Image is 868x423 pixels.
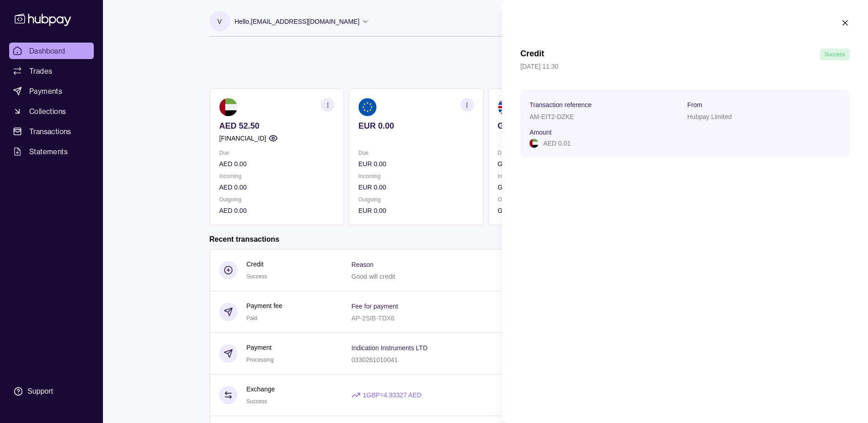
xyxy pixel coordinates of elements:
[529,113,574,120] p: AM-EIT2-DZKE
[520,61,850,71] p: [DATE] 11:30
[687,101,702,108] p: From
[529,101,592,108] p: Transaction reference
[520,49,544,60] h1: Credit
[529,139,539,148] img: ae
[529,129,551,136] p: Amount
[825,51,845,58] span: Success
[687,113,732,120] p: Hubpay Limited
[529,138,683,148] div: AED 0.01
